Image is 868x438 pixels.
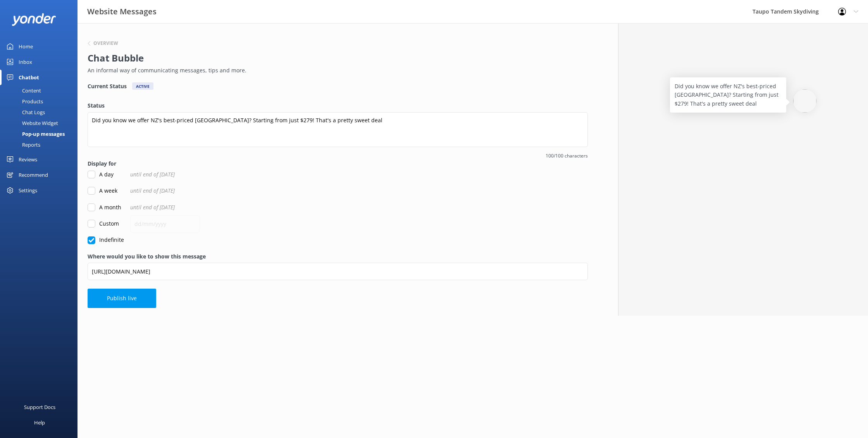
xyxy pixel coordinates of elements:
div: Inbox [19,54,32,70]
div: Content [5,85,41,96]
div: Reports [5,139,40,150]
label: Custom [88,219,119,228]
label: A day [88,170,114,179]
input: https://www.example.com/page [88,263,588,280]
div: Home [19,39,33,54]
div: Help [34,415,45,430]
div: Chat Logs [5,107,45,118]
div: Recommend [19,167,48,183]
h6: Overview [93,41,118,46]
button: Publish live [88,289,156,308]
p: An informal way of communicating messages, tips and more. [88,66,584,75]
label: A week [88,186,117,195]
label: Status [88,101,588,110]
input: dd/mm/yyyy [130,215,200,233]
a: Chat Logs [5,107,77,118]
span: 100/100 characters [88,152,588,159]
div: Active [132,82,153,90]
p: Did you know we offer NZ's best-priced [GEOGRAPHIC_DATA]? Starting from just $279! That's a prett... [675,82,782,108]
div: Settings [19,183,37,198]
label: Display for [88,159,588,168]
a: Reports [5,139,77,150]
span: until end of [DATE] [130,170,175,179]
h4: Current Status [88,82,127,90]
label: Indefinite [88,236,124,244]
textarea: Did you know we offer NZ's best-priced [GEOGRAPHIC_DATA]? Starting from just $279! That's a prett... [88,112,588,147]
label: Where would you like to show this message [88,252,588,261]
button: Overview [88,41,118,46]
a: Products [5,96,77,107]
div: Reviews [19,152,37,167]
div: Products [5,96,43,107]
label: A month [88,203,121,212]
div: Pop-up messages [5,128,65,139]
span: until end of [DATE] [130,186,175,195]
a: Website Widget [5,118,77,128]
h2: Chat Bubble [88,51,584,65]
span: until end of [DATE] [130,203,175,212]
div: Website Widget [5,118,58,128]
a: Content [5,85,77,96]
div: Chatbot [19,70,39,85]
div: Support Docs [24,399,55,415]
img: yonder-white-logo.png [12,13,56,26]
h3: Website Messages [87,5,157,18]
a: Pop-up messages [5,128,77,139]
